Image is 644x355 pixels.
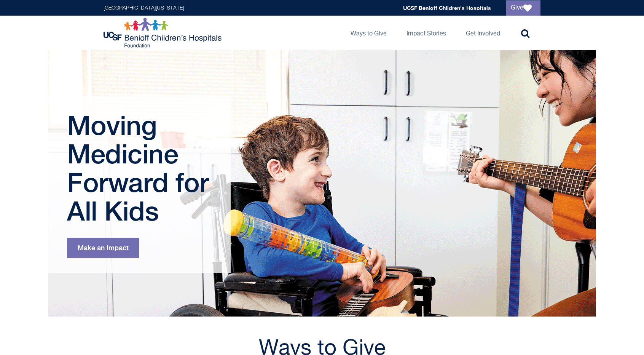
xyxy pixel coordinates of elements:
[67,238,139,258] a: Make an Impact
[400,16,452,50] a: Impact Stories
[104,5,184,11] a: [GEOGRAPHIC_DATA][US_STATE]
[506,0,540,16] a: Give
[67,111,214,225] h1: Moving Medicine Forward for All Kids
[403,5,491,11] a: UCSF Benioff Children's Hospitals
[460,16,506,50] a: Get Involved
[104,18,223,48] img: Logo for UCSF Benioff Children's Hospitals Foundation
[344,16,393,50] a: Ways to Give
